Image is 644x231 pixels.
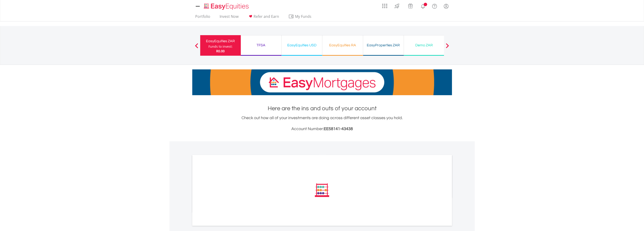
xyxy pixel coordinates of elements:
[407,42,442,48] div: Demo ZAR
[193,14,212,21] a: Portfolio
[325,42,360,48] div: EasyEquities RA
[407,2,414,10] img: vouchers-v2.svg
[382,3,387,8] img: grid-menu-icon.svg
[192,104,452,113] h1: Here are the ins and outs of your account
[366,42,401,48] div: EasyProperties ZAR
[203,3,251,10] img: EasyEquities_Logo.png
[404,1,417,10] a: Vouchers
[203,38,238,44] div: EasyEquities ZAR
[443,45,452,50] button: Next
[379,1,390,8] a: AppsGrid
[216,49,225,53] span: R0.00
[218,14,240,21] a: Invest Now
[393,2,401,10] img: thrive-v2.svg
[244,42,279,48] div: TFSA
[192,45,201,50] button: Previous
[417,1,429,10] a: Notifications
[246,14,281,21] a: Refer and Earn
[202,1,251,10] a: Home page
[208,44,233,49] div: Funds to invest:
[254,14,279,19] span: Refer and Earn
[284,42,319,48] div: EasyEquities USD
[192,69,452,95] img: EasyMortage Promotion Banner
[192,126,452,132] h3: Account Number:
[192,115,452,132] div: Check out how all of your investments are doing across different asset classes you hold.
[440,1,452,11] a: My Profile
[429,1,440,10] a: FAQ's and Support
[324,127,353,131] span: EE58141-43438
[288,13,318,19] span: My Funds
